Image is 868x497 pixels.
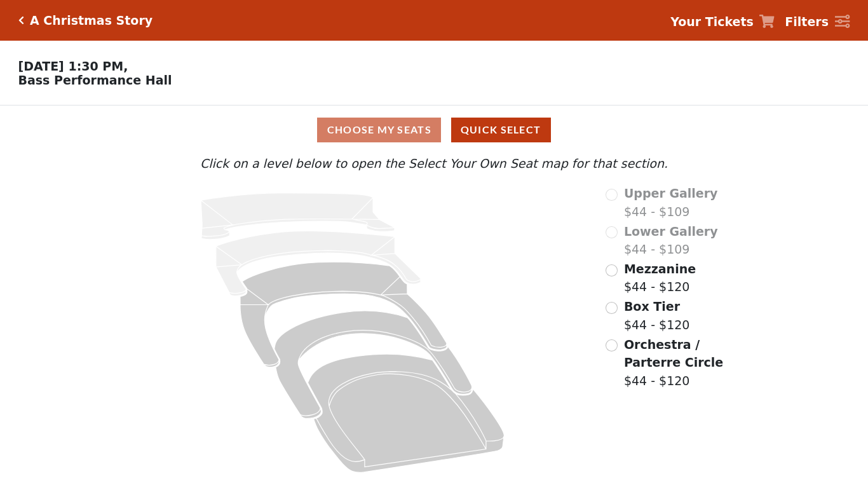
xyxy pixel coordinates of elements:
[18,16,24,25] a: Click here to go back to filters
[670,13,775,31] a: Your Tickets
[201,193,395,240] path: Upper Gallery - Seats Available: 0
[308,354,505,472] path: Orchestra / Parterre Circle - Seats Available: 132
[624,337,723,370] span: Orchestra / Parterre Circle
[624,299,680,313] span: Box Tier
[451,118,551,142] button: Quick Select
[624,336,750,390] label: $44 - $120
[30,13,153,28] h5: A Christmas Story
[624,260,696,296] label: $44 - $120
[624,262,696,276] span: Mezzanine
[624,186,718,200] span: Upper Gallery
[785,13,850,31] a: Filters
[624,297,690,334] label: $44 - $120
[670,15,754,29] strong: Your Tickets
[624,224,718,238] span: Lower Gallery
[624,222,718,259] label: $44 - $109
[624,184,718,221] label: $44 - $109
[118,154,750,173] p: Click on a level below to open the Select Your Own Seat map for that section.
[785,15,829,29] strong: Filters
